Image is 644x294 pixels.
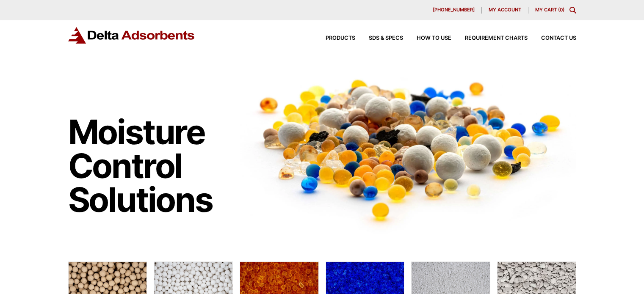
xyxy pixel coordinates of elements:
a: Products [312,36,355,41]
a: SDS & SPECS [355,36,403,41]
div: Toggle Modal Content [569,7,576,14]
span: My account [489,8,521,12]
a: Contact Us [528,36,576,41]
h1: Moisture Control Solutions [68,115,232,217]
a: My Cart (0) [535,7,564,13]
span: Contact Us [541,36,576,41]
span: How to Use [417,36,451,41]
img: Image [240,64,576,234]
span: Products [326,36,355,41]
a: Requirement Charts [451,36,528,41]
a: My account [482,7,528,14]
span: SDS & SPECS [369,36,403,41]
span: Requirement Charts [465,36,528,41]
img: Delta Adsorbents [68,27,195,44]
a: [PHONE_NUMBER] [426,7,482,14]
span: 0 [560,7,563,13]
span: [PHONE_NUMBER] [433,8,475,12]
a: How to Use [403,36,451,41]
